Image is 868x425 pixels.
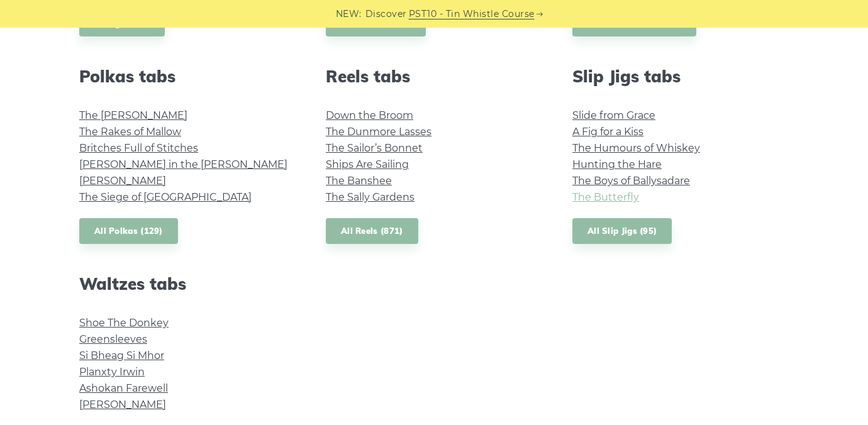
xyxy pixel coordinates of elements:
span: Discover [365,7,407,21]
h2: Polkas tabs [79,67,296,86]
h2: Waltzes tabs [79,274,296,294]
a: Slide from Grace [572,109,655,121]
a: The Humours of Whiskey [572,142,700,154]
a: The Siege of [GEOGRAPHIC_DATA] [79,191,252,203]
a: Si­ Bheag Si­ Mhor [79,350,164,362]
a: Ships Are Sailing [326,158,409,170]
a: Hunting the Hare [572,158,662,170]
a: All Polkas (129) [79,218,178,244]
a: The Boys of Ballysadare [572,175,690,187]
a: Greensleeves [79,333,147,345]
a: The [PERSON_NAME] [79,109,187,121]
a: A Fig for a Kiss [572,126,643,138]
a: The Sailor’s Bonnet [326,142,423,154]
a: PST10 - Tin Whistle Course [409,7,535,21]
a: Down the Broom [326,109,413,121]
a: All Slip Jigs (95) [572,218,672,244]
a: The Dunmore Lasses [326,126,431,138]
a: The Banshee [326,175,392,187]
a: Ashokan Farewell [79,382,168,394]
h2: Reels tabs [326,67,542,86]
a: [PERSON_NAME] in the [PERSON_NAME] [79,158,287,170]
span: NEW: [336,7,362,21]
a: Shoe The Donkey [79,317,169,329]
h2: Slip Jigs tabs [572,67,789,86]
a: Britches Full of Stitches [79,142,198,154]
a: [PERSON_NAME] [79,399,166,411]
a: The Sally Gardens [326,191,415,203]
a: [PERSON_NAME] [79,175,166,187]
a: All Reels (871) [326,218,418,244]
a: The Butterfly [572,191,639,203]
a: Planxty Irwin [79,366,145,378]
a: The Rakes of Mallow [79,126,181,138]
